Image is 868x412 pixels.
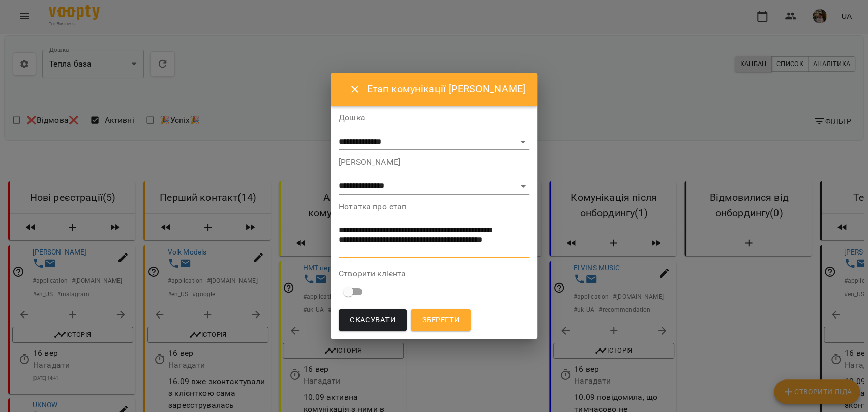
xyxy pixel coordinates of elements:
[411,309,471,331] button: Зберегти
[339,270,529,278] label: Створити клієнта
[343,77,367,102] button: Close
[367,81,525,97] h6: Етап комунікації [PERSON_NAME]
[339,158,529,166] label: [PERSON_NAME]
[339,309,407,331] button: Скасувати
[350,313,396,327] span: Скасувати
[339,203,529,211] label: Нотатка про етап
[339,114,529,122] label: Дошка
[422,313,460,327] span: Зберегти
